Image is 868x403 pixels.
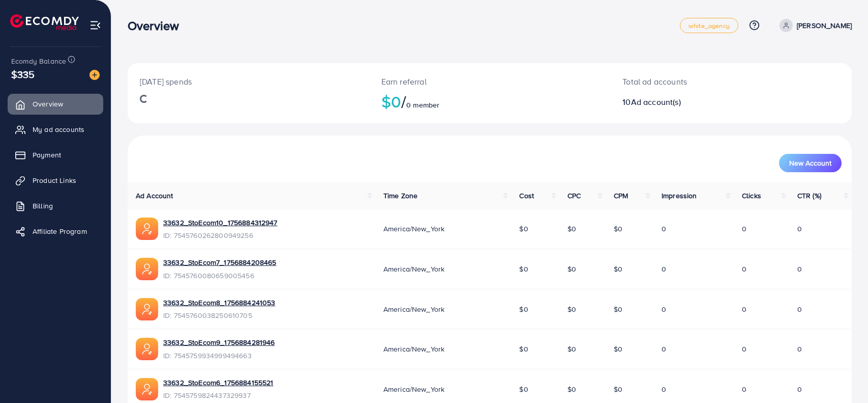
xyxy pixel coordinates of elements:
[567,224,576,234] span: $0
[163,257,276,267] a: 33632_StoEcom7_1756884208465
[680,18,738,33] a: white_agency
[33,150,61,160] span: Payment
[11,67,35,82] span: $335
[519,344,528,354] span: $0
[163,310,275,320] span: ID: 7545760038250610705
[163,378,273,388] a: 33632_StoEcom6_1756884155521
[742,191,761,201] span: Clicks
[136,298,158,320] img: ic-ads-acc.e4c84228.svg
[519,191,534,201] span: Cost
[163,218,278,228] a: 33632_StoEcom10_1756884312947
[614,191,628,201] span: CPM
[89,70,100,80] img: image
[8,119,103,140] a: My ad accounts
[797,191,821,201] span: CTR (%)
[136,378,158,400] img: ic-ads-acc.e4c84228.svg
[401,90,406,113] span: /
[662,264,666,274] span: 0
[797,264,802,274] span: 0
[614,344,622,354] span: $0
[383,224,445,234] span: America/New_York
[163,271,276,281] span: ID: 7545760080659005456
[689,22,730,29] span: white_agency
[33,99,63,109] span: Overview
[383,384,445,394] span: America/New_York
[33,175,76,185] span: Product Links
[33,201,53,211] span: Billing
[797,304,802,314] span: 0
[567,344,576,354] span: $0
[614,264,622,274] span: $0
[662,191,697,201] span: Impression
[136,218,158,240] img: ic-ads-acc.e4c84228.svg
[136,258,158,280] img: ic-ads-acc.e4c84228.svg
[33,226,87,236] span: Affiliate Program
[381,75,598,88] p: Earn referral
[797,19,852,32] p: [PERSON_NAME]
[128,18,187,33] h3: Overview
[622,97,779,107] h2: 10
[33,124,84,135] span: My ad accounts
[789,159,831,167] span: New Account
[742,224,746,234] span: 0
[8,145,103,165] a: Payment
[662,384,666,394] span: 0
[140,75,357,88] p: [DATE] spends
[8,196,103,216] a: Billing
[775,19,852,32] a: [PERSON_NAME]
[163,298,275,308] a: 33632_StoEcom8_1756884241053
[163,230,278,240] span: ID: 7545760262800949256
[406,100,439,110] span: 0 member
[519,264,528,274] span: $0
[614,304,622,314] span: $0
[614,384,622,394] span: $0
[136,338,158,360] img: ic-ads-acc.e4c84228.svg
[383,191,417,201] span: Time Zone
[163,351,275,361] span: ID: 7545759934999494663
[742,384,746,394] span: 0
[381,92,598,111] h2: $0
[519,384,528,394] span: $0
[742,344,746,354] span: 0
[742,304,746,314] span: 0
[779,154,842,172] button: New Account
[614,224,622,234] span: $0
[519,304,528,314] span: $0
[383,344,445,354] span: America/New_York
[8,94,103,114] a: Overview
[567,191,581,201] span: CPC
[631,96,681,108] span: Ad account(s)
[519,224,528,234] span: $0
[8,170,103,191] a: Product Links
[662,344,666,354] span: 0
[662,304,666,314] span: 0
[136,191,173,201] span: Ad Account
[622,75,779,88] p: Total ad accounts
[797,344,802,354] span: 0
[567,384,576,394] span: $0
[11,56,66,66] span: Ecomdy Balance
[742,264,746,274] span: 0
[163,390,273,400] span: ID: 7545759824437329937
[567,264,576,274] span: $0
[10,14,79,30] img: logo
[383,264,445,274] span: America/New_York
[662,224,666,234] span: 0
[163,337,275,347] a: 33632_StoEcom9_1756884281946
[797,224,802,234] span: 0
[89,19,101,31] img: menu
[567,304,576,314] span: $0
[797,384,802,394] span: 0
[383,304,445,314] span: America/New_York
[8,221,103,241] a: Affiliate Program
